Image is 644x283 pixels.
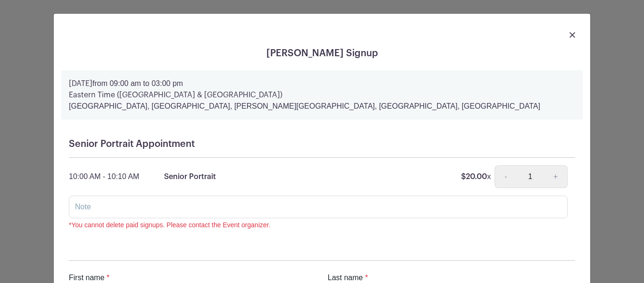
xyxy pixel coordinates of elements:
div: *You cannot delete paid signups. Please contact the Event organizer. [69,220,575,230]
h5: Senior Portrait Appointment [69,138,575,150]
h5: [PERSON_NAME] Signup [61,48,583,59]
p: [GEOGRAPHIC_DATA], [GEOGRAPHIC_DATA], [PERSON_NAME][GEOGRAPHIC_DATA], [GEOGRAPHIC_DATA], [GEOGRAP... [69,101,575,112]
p: from 09:00 am to 03:00 pm [69,78,575,89]
strong: Eastern Time ([GEOGRAPHIC_DATA] & [GEOGRAPHIC_DATA]) [69,91,282,99]
input: Note [69,196,568,218]
img: close_button-5f87c8562297e5c2d7936805f587ecaba9071eb48480494691a3f1689db116b3.svg [570,32,575,38]
p: $20.00 [461,171,491,182]
span: 10:00 AM - 10:10 AM [69,172,139,180]
span: x [487,172,491,180]
strong: [DATE] [69,80,92,87]
span: Senior Portrait [164,173,216,180]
